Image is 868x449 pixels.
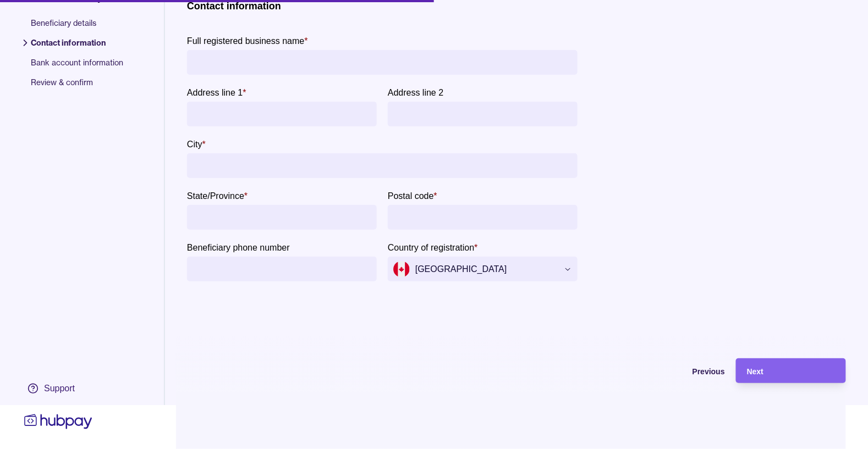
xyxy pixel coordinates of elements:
span: Contact information [31,37,123,57]
div: Support [44,383,75,395]
p: Country of registration [388,243,474,252]
p: Address line 1 [187,88,243,97]
input: Beneficiary phone number [193,257,371,281]
label: Postal code [388,189,437,202]
input: Address line 2 [393,102,572,126]
label: City [187,137,206,151]
input: Full registered business name [193,50,572,75]
p: Postal code [388,191,434,201]
input: Postal code [393,205,572,230]
input: Address line 1 [193,102,371,126]
p: Address line 2 [388,88,443,97]
span: Beneficiary details [31,18,123,37]
label: Address line 1 [187,86,246,99]
span: Next [747,367,763,376]
span: Bank account information [31,57,123,77]
p: Full registered business name [187,36,304,46]
p: Beneficiary phone number [187,243,290,252]
input: State/Province [193,205,371,230]
label: Full registered business name [187,34,308,47]
label: Country of registration [388,241,478,254]
p: City [187,140,202,149]
a: Support [22,377,95,400]
label: Address line 2 [388,86,443,99]
button: Previous [615,358,725,383]
span: Previous [693,367,725,376]
input: City [193,153,572,178]
label: State/Province [187,189,248,202]
p: State/Province [187,191,244,201]
span: Review & confirm [31,77,123,97]
button: Next [736,358,846,383]
label: Beneficiary phone number [187,241,290,254]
